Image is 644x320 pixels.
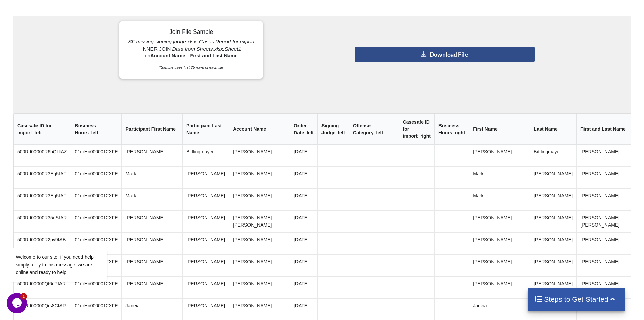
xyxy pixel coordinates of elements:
td: [PERSON_NAME] [530,276,576,298]
td: [PERSON_NAME] [576,166,637,188]
td: [PERSON_NAME] [469,232,530,254]
td: Mark [469,166,530,188]
i: SF missing signing judge.xlsx: Cases Report for export [128,39,255,44]
td: [PERSON_NAME] [182,254,229,276]
td: [DATE] [290,254,317,276]
th: First and Last Name [576,114,637,145]
td: [PERSON_NAME] [469,145,530,166]
td: [PERSON_NAME] [576,188,637,210]
td: [PERSON_NAME] [530,232,576,254]
th: Business Hours_left [71,114,122,145]
th: Last Name [530,114,576,145]
td: [DATE] [290,166,317,188]
td: [DATE] [290,210,317,232]
td: [PERSON_NAME] [530,166,576,188]
td: [PERSON_NAME] [530,188,576,210]
th: Business Hours_right [434,114,469,145]
h4: Steps to Get Started [534,295,618,303]
th: Account Name [229,114,290,145]
th: Order Date_left [290,114,317,145]
td: [PERSON_NAME] [122,210,183,232]
th: First Name [469,114,530,145]
td: [DATE] [290,232,317,254]
i: Data from Sheets.xlsx:Sheet1 [172,46,241,52]
th: Participant Last Name [182,114,229,145]
td: [PERSON_NAME] [PERSON_NAME] [229,210,290,232]
td: 01mHn0000012XFE [71,145,122,166]
td: [PERSON_NAME] [182,210,229,232]
b: Account Name---First and Last Name [150,53,238,58]
td: 500Rd00000R6bQLIAZ [14,145,71,166]
h5: Join File Sample [127,28,256,36]
td: [PERSON_NAME] [469,210,530,232]
th: Offense Category_left [349,114,399,145]
span: on [145,53,238,58]
th: Casesafe ID for import_right [399,114,434,145]
td: [DATE] [290,145,317,166]
td: [PERSON_NAME] [182,232,229,254]
th: Casesafe ID for import_left [14,114,71,145]
th: Signing Judge_left [317,114,349,145]
td: [PERSON_NAME] [229,145,290,166]
td: [PERSON_NAME] [229,232,290,254]
td: [PERSON_NAME] [182,188,229,210]
td: [PERSON_NAME] [576,145,637,166]
td: [PERSON_NAME] [530,254,576,276]
p: INNER JOIN [127,38,256,53]
td: [PERSON_NAME] [530,210,576,232]
td: [PERSON_NAME] [229,166,290,188]
td: [PERSON_NAME] [229,254,290,276]
td: [PERSON_NAME] [229,188,290,210]
td: [PERSON_NAME] [576,254,637,276]
td: 500Rd00000R3Eq5IAF [14,166,71,188]
td: [PERSON_NAME] [576,232,637,254]
td: [PERSON_NAME] [122,145,183,166]
td: [DATE] [290,276,317,298]
td: [PERSON_NAME] [469,276,530,298]
td: [PERSON_NAME] [122,276,183,298]
td: [PERSON_NAME] [229,276,290,298]
td: [PERSON_NAME] [122,254,183,276]
td: Mark [122,166,183,188]
td: [PERSON_NAME] [182,166,229,188]
td: Mark [469,188,530,210]
td: [PERSON_NAME] [576,276,637,298]
td: 01mHn0000012XFE [71,166,122,188]
button: Download File [355,47,535,62]
td: [PERSON_NAME] [469,254,530,276]
td: Bittlingmayer [530,145,576,166]
td: Mark [122,188,183,210]
td: [DATE] [290,188,317,210]
td: [PERSON_NAME] [182,276,229,298]
td: [PERSON_NAME] [122,232,183,254]
td: Bittlingmayer [182,145,229,166]
i: *Sample uses first 25 rows of each file [159,65,223,69]
th: Participant First Name [122,114,183,145]
iframe: chat widget [7,293,28,313]
td: [PERSON_NAME] [PERSON_NAME] [576,210,637,232]
iframe: chat widget [7,187,128,290]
